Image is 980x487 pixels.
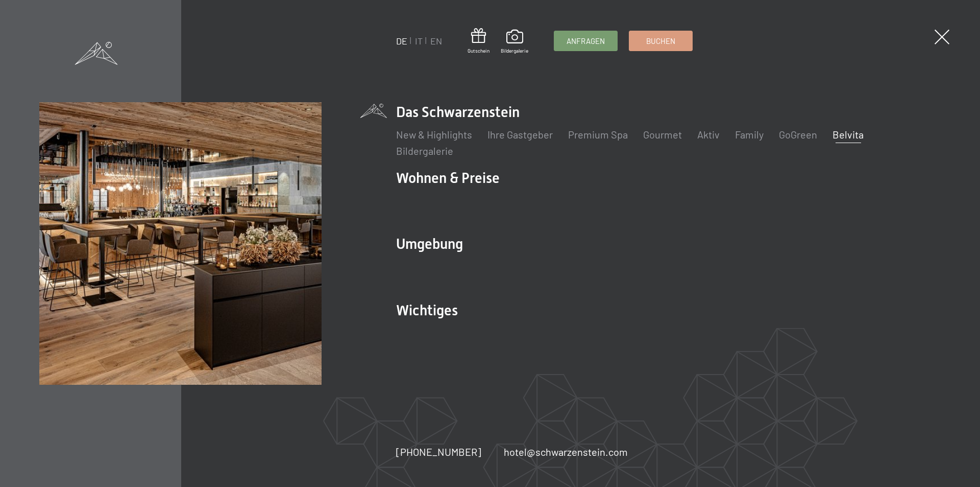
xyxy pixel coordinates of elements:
[567,36,605,47] span: Anfragen
[487,128,553,141] a: Ihre Gastgeber
[554,31,617,51] a: Anfragen
[629,31,692,51] a: Buchen
[568,128,628,141] a: Premium Spa
[468,47,489,54] span: Gutschein
[396,445,481,459] a: [PHONE_NUMBER]
[646,36,675,47] span: Buchen
[396,128,472,141] a: New & Highlights
[396,446,481,458] span: [PHONE_NUMBER]
[779,128,817,141] a: GoGreen
[504,445,628,459] a: hotel@schwarzenstein.com
[396,35,407,47] a: DE
[430,35,442,47] a: EN
[697,128,720,141] a: Aktiv
[735,128,764,141] a: Family
[501,30,528,54] a: Bildergalerie
[832,128,864,141] a: Belvita
[501,47,528,54] span: Bildergalerie
[396,145,453,157] a: Bildergalerie
[643,128,682,141] a: Gourmet
[468,28,489,54] a: Gutschein
[415,35,423,47] a: IT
